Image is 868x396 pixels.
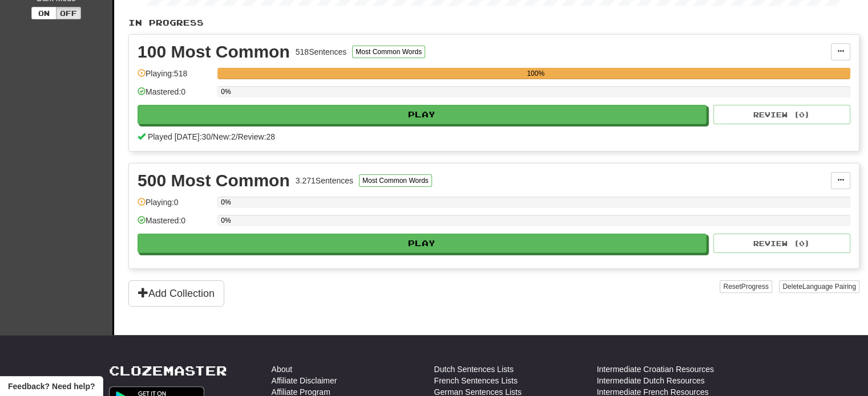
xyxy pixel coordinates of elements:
[713,234,850,253] button: Review (0)
[352,46,425,58] button: Most Common Words
[802,283,856,291] span: Language Pairing
[741,283,769,291] span: Progress
[779,280,859,293] button: DeleteLanguage Pairing
[128,17,859,28] p: In Progress
[238,132,275,141] span: Review: 28
[138,234,706,253] button: Play
[597,364,714,375] a: Intermediate Croatian Resources
[56,7,81,19] button: Off
[148,132,211,141] span: Played [DATE]: 30
[720,280,772,293] button: ResetProgress
[31,7,56,19] button: On
[272,375,337,386] a: Affiliate Disclaimer
[211,132,213,141] span: /
[138,105,706,124] button: Play
[597,375,705,386] a: Intermediate Dutch Resources
[434,375,518,386] a: French Sentences Lists
[138,68,212,87] div: Playing: 518
[138,197,212,215] div: Playing: 0
[272,364,293,375] a: About
[138,215,212,234] div: Mastered: 0
[296,175,353,186] div: 3.271 Sentences
[713,105,850,124] button: Review (0)
[213,132,236,141] span: New: 2
[8,381,95,392] span: Open feedback widget
[296,46,347,58] div: 518 Sentences
[434,364,514,375] a: Dutch Sentences Lists
[138,43,290,60] div: 100 Most Common
[221,68,850,79] div: 100%
[236,132,238,141] span: /
[138,172,290,189] div: 500 Most Common
[109,364,227,378] a: Clozemaster
[138,86,212,105] div: Mastered: 0
[128,280,224,307] button: Add Collection
[359,174,432,187] button: Most Common Words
